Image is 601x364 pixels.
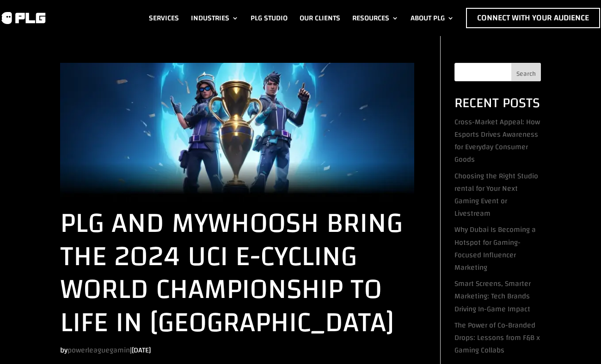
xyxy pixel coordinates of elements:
button: Search [511,63,541,81]
a: Industries [191,8,239,28]
p: by | [60,344,414,363]
a: Services [149,8,179,28]
a: Choosing the Right Studio rental for Your Next Gaming Event or Livestream [454,169,538,221]
a: PLG Studio [251,8,288,28]
a: Cross-Market Appeal: How Esports Drives Awareness for Everyday Consumer Goods [454,115,540,167]
a: Connect with Your Audience [466,8,600,28]
img: PLG and MyWhoosh Bring the 2024 UCI e-Cycling World Championship to Life in Abu Dhabi [60,63,414,202]
a: Resources [352,8,399,28]
a: PLG and MyWhoosh Bring the 2024 UCI e-Cycling World Championship to Life in [GEOGRAPHIC_DATA] [60,197,403,349]
h2: Recent Posts [454,95,541,116]
a: Our Clients [300,8,340,28]
a: The Power of Co-Branded Drops: Lessons from F&B x Gaming Collabs [454,318,540,357]
a: powerleaguegamin [67,343,130,357]
a: About PLG [411,8,454,28]
a: Smart Screens, Smarter Marketing: Tech Brands Driving In-Game Impact [454,277,531,315]
a: Why Dubai Is Becoming a Hotspot for Gaming-Focused Influencer Marketing [454,223,536,274]
span: [DATE] [132,343,151,357]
